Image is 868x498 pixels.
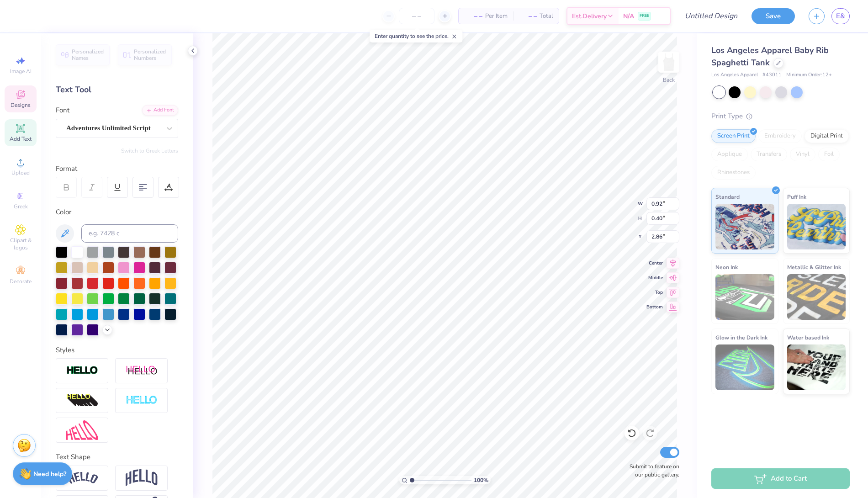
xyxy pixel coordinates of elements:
span: Minimum Order: 12 + [786,71,832,79]
input: e.g. 7428 c [81,224,178,243]
a: E& [831,8,850,24]
span: Standard [715,192,740,201]
label: Font [56,105,69,116]
span: E& [836,11,845,21]
div: Text Shape [56,452,178,462]
div: Applique [711,148,748,161]
span: Neon Ink [715,262,738,272]
div: Embroidery [758,129,802,143]
div: Format [56,164,179,174]
div: Text Tool [56,84,178,96]
span: Top [646,289,663,296]
img: Negative Space [126,395,158,406]
div: Enter quantity to see the price. [370,30,462,42]
img: Neon Ink [715,274,774,320]
input: – – [399,8,434,24]
div: Print Type [711,111,850,122]
button: Switch to Greek Letters [121,147,178,154]
img: Arch [126,469,158,487]
img: Puff Ink [787,204,846,249]
div: Back [663,76,675,84]
img: Arc [66,472,98,484]
span: Personalized Numbers [134,48,166,61]
span: FREE [640,13,649,19]
span: # 43011 [762,71,782,79]
img: Standard [715,204,774,249]
strong: Need help? [33,470,66,478]
span: Est. Delivery [572,11,607,21]
div: Screen Print [711,129,756,143]
span: Middle [646,275,663,281]
span: Clipart & logos [5,237,37,251]
span: Los Angeles Apparel Baby Rib Spaghetti Tank [711,45,829,68]
span: – – [519,11,537,21]
span: Upload [11,169,30,176]
span: Water based Ink [787,333,829,342]
img: Water based Ink [787,344,846,390]
img: Glow in the Dark Ink [715,344,774,390]
span: Bottom [646,304,663,310]
label: Submit to feature on our public gallery. [625,462,679,479]
span: Greek [14,203,28,210]
img: Free Distort [66,420,98,440]
span: Puff Ink [787,192,806,201]
div: Vinyl [790,148,815,161]
span: Los Angeles Apparel [711,71,758,79]
div: Rhinestones [711,166,756,180]
span: Center [646,260,663,266]
img: Back [660,53,678,71]
span: Metallic & Glitter Ink [787,262,841,272]
div: Color [56,207,178,217]
div: Transfers [751,148,787,161]
span: Add Text [10,135,32,143]
span: Glow in the Dark Ink [715,333,767,342]
span: Per Item [485,11,508,21]
span: Decorate [10,278,32,285]
span: Total [540,11,553,21]
span: N/A [623,11,634,21]
span: Designs [11,101,31,109]
span: Image AI [10,68,32,75]
img: 3d Illusion [66,393,98,408]
img: Stroke [66,366,98,376]
div: Digital Print [804,129,849,143]
span: 100 % [474,476,488,484]
div: Add Font [142,105,178,116]
img: Shadow [126,365,158,376]
button: Save [752,8,795,24]
img: Metallic & Glitter Ink [787,274,846,320]
div: Foil [818,148,840,161]
span: Personalized Names [72,48,104,61]
span: – – [464,11,482,21]
div: Styles [56,345,178,355]
input: Untitled Design [677,7,745,25]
